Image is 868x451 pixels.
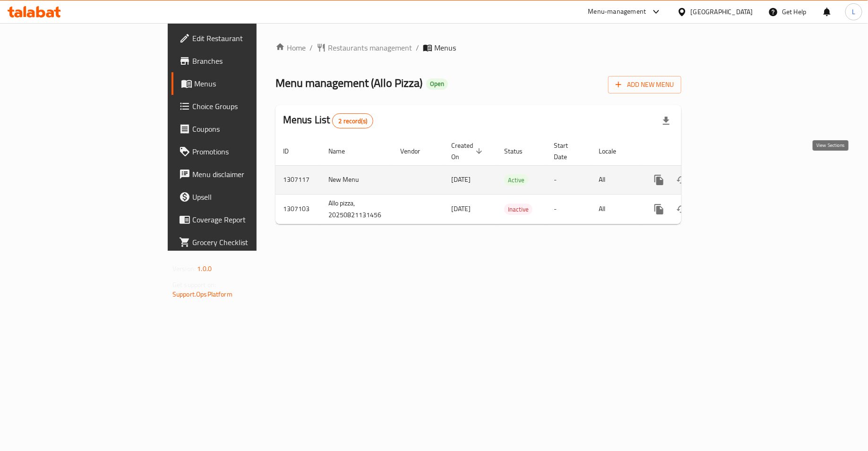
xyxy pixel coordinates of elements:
[451,203,471,215] span: [DATE]
[434,42,456,53] span: Menus
[275,72,422,94] span: Menu management ( Allo Pizza )
[599,145,629,157] span: Locale
[172,140,313,163] a: Promotions
[328,145,357,157] span: Name
[648,169,670,191] button: more
[172,231,313,254] a: Grocery Checklist
[192,191,305,203] span: Upsell
[172,50,313,72] a: Branches
[554,140,580,162] span: Start Date
[588,6,646,17] div: Menu-management
[275,137,746,224] table: enhanced table
[192,237,305,248] span: Grocery Checklist
[648,198,670,221] button: more
[451,173,471,186] span: [DATE]
[608,76,681,94] button: Add New Menu
[416,42,419,53] li: /
[504,204,533,215] span: Inactive
[275,42,681,53] nav: breadcrumb
[172,279,216,291] span: Get support on:
[172,118,313,140] a: Coupons
[172,288,232,300] a: Support.OpsPlatform
[192,123,305,135] span: Coupons
[192,214,305,225] span: Coverage Report
[321,194,393,224] td: Allo pizza, 20250821131456
[328,42,412,53] span: Restaurants management
[426,80,448,88] span: Open
[197,263,212,275] span: 1.0.0
[592,165,640,194] td: All
[172,72,313,95] a: Menus
[172,163,313,186] a: Menu disclaimer
[283,113,373,128] h2: Menus List
[321,165,393,194] td: New Menu
[426,78,448,90] div: Open
[172,263,196,275] span: Version:
[172,95,313,118] a: Choice Groups
[504,145,535,157] span: Status
[172,186,313,208] a: Upsell
[852,7,855,17] span: L
[192,146,305,157] span: Promotions
[546,165,592,194] td: -
[504,174,528,186] div: Active
[670,198,693,221] button: Change Status
[192,33,305,44] span: Edit Restaurant
[640,137,746,166] th: Actions
[172,208,313,231] a: Coverage Report
[400,145,432,157] span: Vendor
[192,169,305,180] span: Menu disclaimer
[655,110,678,132] div: Export file
[332,113,373,128] div: Total records count
[616,79,674,91] span: Add New Menu
[691,7,753,17] div: [GEOGRAPHIC_DATA]
[283,145,301,157] span: ID
[192,55,305,67] span: Branches
[546,194,592,224] td: -
[194,78,305,89] span: Menus
[333,117,373,126] span: 2 record(s)
[504,175,528,186] span: Active
[317,42,412,53] a: Restaurants management
[172,27,313,50] a: Edit Restaurant
[592,194,640,224] td: All
[670,169,693,191] button: Change Status
[192,101,305,112] span: Choice Groups
[451,140,485,162] span: Created On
